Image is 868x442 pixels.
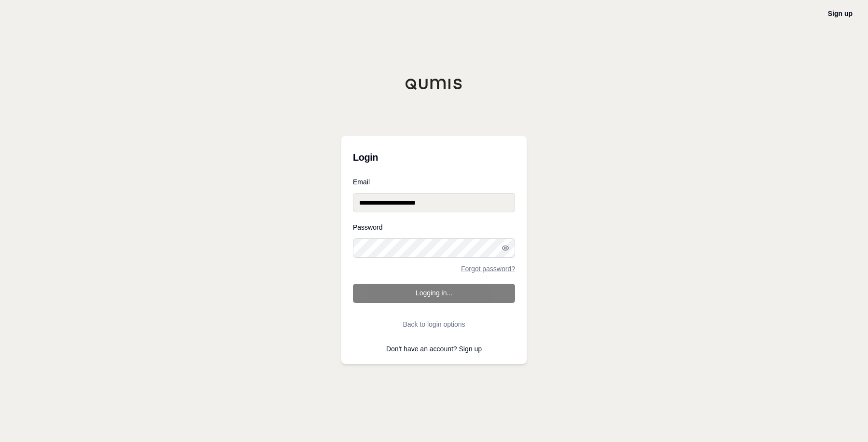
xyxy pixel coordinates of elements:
[828,10,853,17] a: Sign up
[353,179,515,185] label: Email
[353,148,515,167] h3: Login
[353,315,515,334] button: Back to login options
[353,224,515,231] label: Password
[405,78,463,90] img: Qumis
[353,345,515,352] p: Don't have an account?
[459,345,482,353] a: Sign up
[461,265,515,272] a: Forgot password?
